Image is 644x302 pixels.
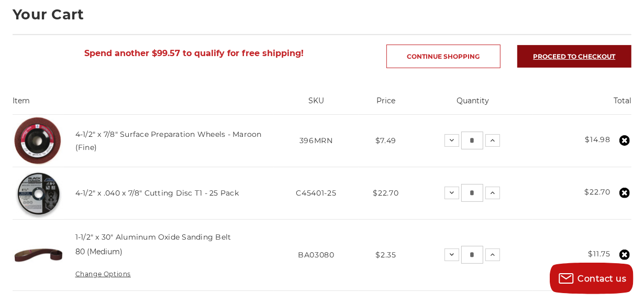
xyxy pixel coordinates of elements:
strong: $22.70 [585,187,610,197]
a: 4-1/2" x .040 x 7/8" Cutting Disc T1 - 25 Pack [75,188,239,198]
span: Spend another $99.57 to qualify for free shipping! [84,48,304,58]
input: 4-1/2" x .040 x 7/8" Cutting Disc T1 - 25 Pack Quantity: [461,184,483,202]
th: SKU [274,95,359,114]
span: BA03080 [298,250,335,260]
input: 1-1/2" x 30" Aluminum Oxide Sanding Belt Quantity: [461,246,483,264]
a: 4-1/2" x 7/8" Surface Preparation Wheels - Maroon (Fine) [75,130,262,152]
img: 4-1/2" super thin cut off wheel for fast metal cutting and minimal kerf [13,167,64,219]
span: $7.49 [375,136,397,145]
img: 1-1/2" x 30" Sanding Belt - Aluminum Oxide [13,229,64,281]
span: 396MRN [299,136,333,145]
a: Change Options [75,270,131,278]
a: Continue Shopping [386,45,501,68]
a: 1-1/2" x 30" Aluminum Oxide Sanding Belt [75,232,231,242]
input: 4-1/2" x 7/8" Surface Preparation Wheels - Maroon (Fine) Quantity: [461,132,483,149]
h1: Your Cart [13,7,631,21]
th: Total [533,95,631,114]
th: Price [359,95,413,114]
span: Contact us [578,274,627,284]
img: Maroon Surface Prep Disc [13,115,64,166]
th: Quantity [413,95,533,114]
button: Contact us [550,263,634,294]
span: $22.70 [373,188,398,198]
dd: 80 (Medium) [75,246,123,257]
span: $2.35 [375,250,396,260]
th: Item [13,95,273,114]
a: Proceed to checkout [517,45,631,68]
strong: $11.75 [589,249,610,258]
strong: $14.98 [585,135,610,144]
span: C45401-25 [296,188,336,198]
